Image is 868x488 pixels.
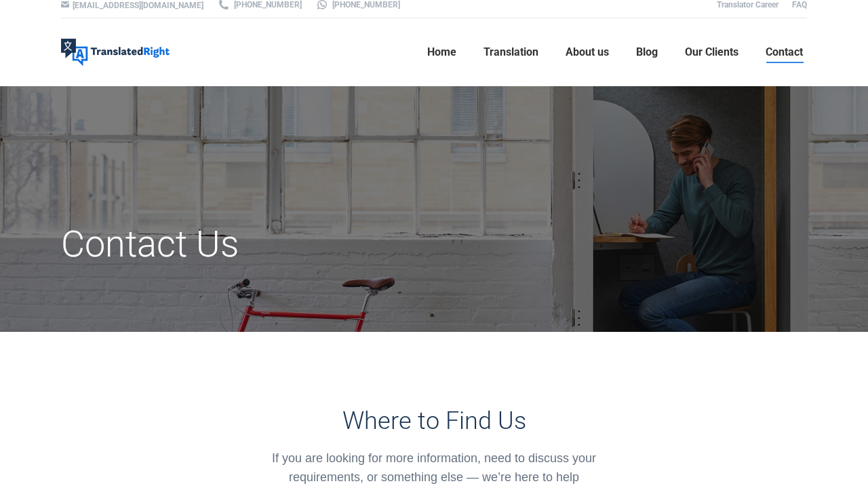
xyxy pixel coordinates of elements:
[427,45,456,59] span: Home
[681,31,743,74] a: Our Clients
[253,407,616,435] h3: Where to Find Us
[636,45,658,59] span: Blog
[566,45,609,59] span: About us
[632,31,662,74] a: Blog
[484,45,538,59] span: Translation
[766,45,803,59] span: Contact
[61,222,551,267] h1: Contact Us
[423,31,460,74] a: Home
[561,31,613,74] a: About us
[61,39,170,66] img: Translated Right
[253,449,616,487] div: If you are looking for more information, need to discuss your requirements, or something else — w...
[685,45,738,59] span: Our Clients
[479,31,542,74] a: Translation
[73,1,203,10] a: [EMAIL_ADDRESS][DOMAIN_NAME]
[762,31,807,74] a: Contact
